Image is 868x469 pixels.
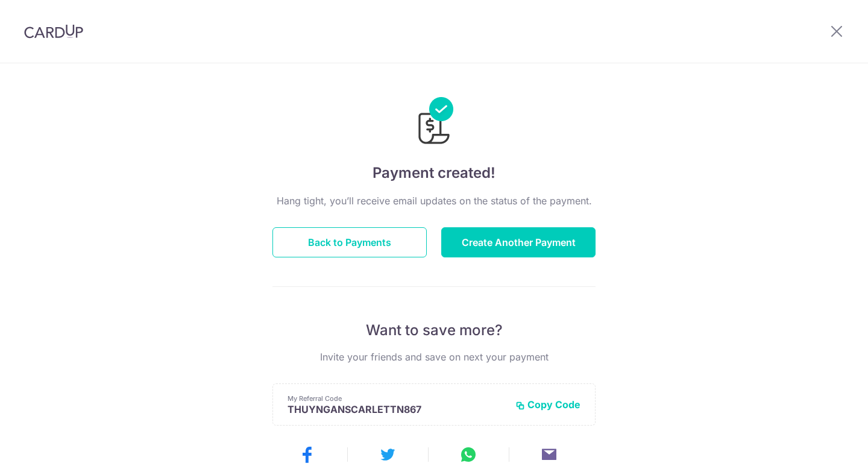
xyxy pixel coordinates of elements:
button: Create Another Payment [441,227,596,257]
img: Payments [415,97,453,148]
p: THUYNGANSCARLETTN867 [288,403,506,415]
p: Want to save more? [272,321,596,340]
p: Hang tight, you’ll receive email updates on the status of the payment. [272,194,596,208]
p: Invite your friends and save on next your payment [272,350,596,364]
p: My Referral Code [288,394,506,403]
img: CardUp [24,24,83,39]
h4: Payment created! [272,162,596,184]
button: Back to Payments [272,227,427,257]
button: Copy Code [515,398,580,411]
